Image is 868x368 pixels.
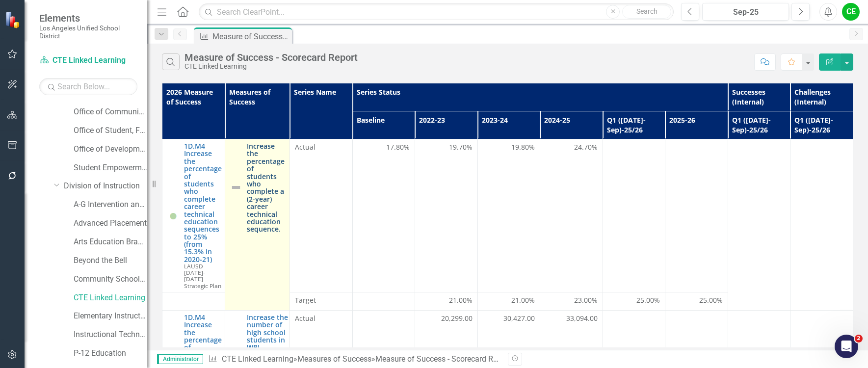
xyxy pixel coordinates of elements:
a: Measures of Success [297,354,371,364]
span: Administrator [157,354,203,364]
iframe: Intercom live chat [835,335,858,358]
a: Office of Development and Civic Engagement [74,144,147,155]
td: Double-Click to Edit [352,292,415,310]
a: Community Schools Initiative [74,274,147,285]
td: Double-Click to Edit [290,139,353,292]
span: 21.00% [511,295,535,305]
a: A-G Intervention and Support [74,199,147,210]
span: Target [295,295,347,305]
td: Double-Click to Edit [415,292,478,310]
div: Measure of Success - Scorecard Report [212,30,289,43]
span: 33,094.00 [566,314,598,323]
span: 23.00% [574,295,598,305]
td: Double-Click to Edit [665,139,728,292]
td: Double-Click to Edit [290,292,353,310]
td: Double-Click to Edit Right Click for Context Menu [225,139,290,311]
div: CTE Linked Learning [184,63,358,70]
a: 1D.M4 Increase the percentage of students who complete career technical education sequences to 25... [184,142,222,263]
td: Double-Click to Edit [540,292,603,310]
span: Actual [295,142,347,152]
a: Elementary Instruction [74,311,147,322]
td: Double-Click to Edit [540,139,603,292]
span: 19.80% [511,142,535,152]
span: Actual [295,314,347,323]
button: CE [842,3,860,21]
td: Double-Click to Edit [415,139,478,292]
button: Sep-25 [702,3,789,21]
a: Advanced Placement [74,218,147,229]
div: Measure of Success - Scorecard Report [184,52,358,63]
span: 30,427.00 [503,314,535,323]
span: Elements [39,12,137,24]
a: Office of Student, Family and Community Engagement (SFACE) [74,125,147,136]
div: Measure of Success - Scorecard Report [375,354,511,364]
input: Search ClearPoint... [199,3,674,21]
a: CTE Linked Learning [222,354,293,364]
a: Instructional Technology Initiative [74,329,147,341]
span: 2 [855,335,863,342]
td: Double-Click to Edit [477,139,540,292]
button: Search [622,5,671,19]
input: Search Below... [39,78,137,95]
div: Sep-25 [706,6,786,18]
td: Double-Click to Edit [790,139,853,311]
span: 20,299.00 [441,314,473,323]
a: Division of Instruction [64,181,147,192]
a: Office of Communications and Media Relations [74,106,147,118]
a: Student Empowerment Unit [74,162,147,174]
span: 19.70% [449,142,473,152]
a: Beyond the Bell [74,255,147,266]
span: 25.00% [636,295,660,305]
a: CTE Linked Learning [74,292,147,304]
a: CTE Linked Learning [39,55,137,66]
a: Arts Education Branch [74,237,147,248]
span: 24.70% [574,142,598,152]
td: Double-Click to Edit [352,139,415,292]
small: Los Angeles Unified School District [39,24,137,40]
span: 17.80% [386,142,410,152]
span: 21.00% [449,295,473,305]
img: Not Defined [230,182,242,193]
td: Double-Click to Edit [665,292,728,310]
a: P-12 Education [74,348,147,359]
span: 25.00% [699,295,723,305]
td: Double-Click to Edit [728,139,790,311]
img: ClearPoint Strategy [5,11,23,28]
a: Increase the percentage of students who complete a (2-year) career technical education sequence. [247,142,285,233]
img: Showing Improvement [167,210,179,221]
td: Double-Click to Edit [603,139,665,292]
div: » » [208,354,500,365]
td: Double-Click to Edit [477,292,540,310]
td: Double-Click to Edit Right Click for Context Menu [162,139,225,292]
span: Search [636,7,658,15]
span: LAUSD [DATE]-[DATE] Strategic Plan [184,262,221,289]
td: Double-Click to Edit [603,292,665,310]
